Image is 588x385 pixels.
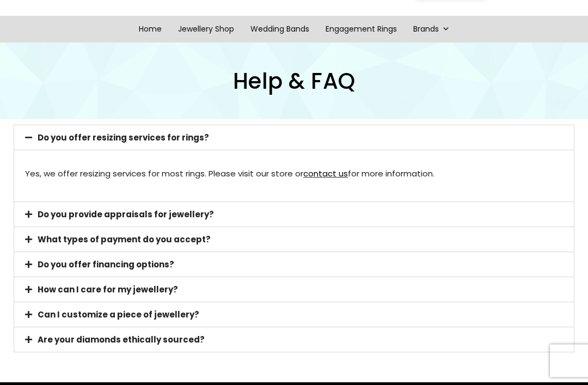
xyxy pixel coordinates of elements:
div: Do you offer resizing services for rings? [14,126,574,150]
a: Home [131,16,170,43]
div: Do you provide appraisals for jewellery? [14,203,574,227]
div: Do you offer resizing services for rings? [14,150,574,202]
div: How can I care for my jewellery? [14,278,574,302]
div: Are your diamonds ethically sourced? [14,328,574,352]
a: Do you offer resizing services for rings? [38,132,209,144]
div: What types of payment do you accept? [14,228,574,252]
a: contact us [303,168,348,180]
p: Yes, we offer resizing services for most rings. Please visit our store or for more information. [25,167,563,181]
a: How can I care for my jewellery? [38,284,178,296]
h1: Help & FAQ [11,71,577,93]
a: Wedding Bands [242,16,317,43]
a: Do you provide appraisals for jewellery? [38,209,214,221]
div: Can I customize a piece of jewellery? [14,303,574,327]
a: Do you offer financing options? [38,259,174,271]
a: Jewellery Shop [170,16,242,43]
a: Brands [405,16,458,43]
a: What types of payment do you accept? [38,234,211,246]
a: Engagement Rings [317,16,405,43]
a: Can I customize a piece of jewellery? [38,309,199,321]
a: Are your diamonds ethically sourced? [38,334,205,346]
div: Do you offer financing options? [14,253,574,277]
